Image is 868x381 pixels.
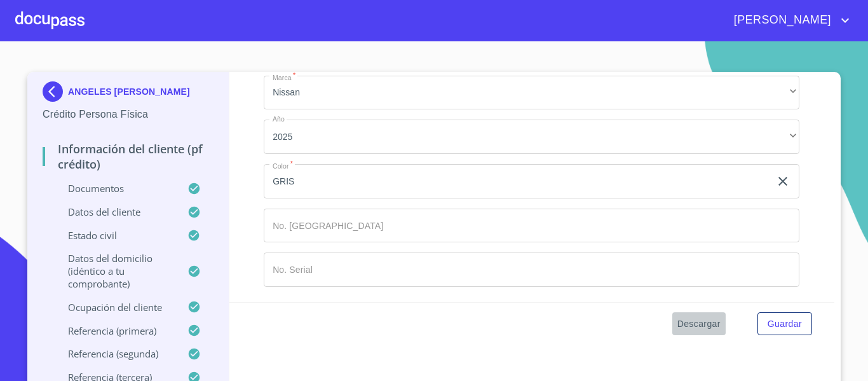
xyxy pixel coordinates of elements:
p: Referencia (segunda) [43,347,187,360]
span: [PERSON_NAME] [724,10,837,31]
p: Datos del cliente [43,205,187,218]
span: Guardar [768,316,802,332]
button: Guardar [757,312,812,336]
p: Documentos [43,182,187,195]
div: Nissan [264,76,799,110]
p: Crédito Persona Física [43,107,214,122]
button: account of current user [724,10,853,31]
p: Ocupación del Cliente [43,301,187,314]
div: 2025 [264,120,799,154]
button: clear input [775,174,790,189]
p: Información del cliente (PF crédito) [43,141,214,172]
p: ANGELES [PERSON_NAME] [68,87,190,97]
p: Estado Civil [43,229,187,242]
span: Descargar [677,316,721,332]
img: Docupass spot blue [43,81,68,102]
p: Referencia (primera) [43,324,187,337]
p: Datos del domicilio (idéntico a tu comprobante) [43,252,187,290]
div: ANGELES [PERSON_NAME] [43,81,214,107]
button: Descargar [672,312,726,336]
